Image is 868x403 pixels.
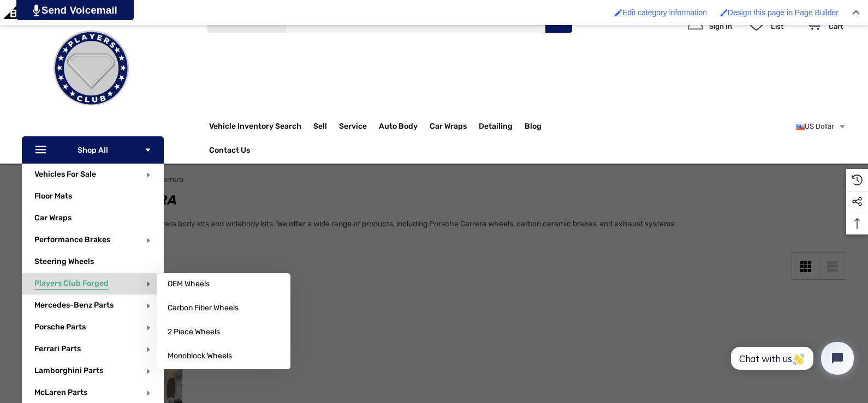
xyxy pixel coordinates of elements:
[719,333,863,384] iframe: Tidio Chat
[339,116,379,137] a: Service
[430,116,479,137] a: Car Wraps
[525,122,542,134] a: Blog
[34,279,109,288] a: Players Club Forged
[829,22,845,31] p: Cart
[34,322,86,332] a: Porsche Parts
[34,251,164,273] a: Steering Wheels
[609,3,712,22] a: Edit category information
[168,279,210,289] span: OEM Wheels
[715,3,844,22] a: Design this page in Page Builder
[313,116,339,137] a: Sell
[34,322,86,334] span: Porsche Parts
[728,8,839,17] span: Design this page in Page Builder
[479,122,513,134] span: Detailing
[846,218,868,229] svg: Top
[34,207,164,229] a: Car Wraps
[34,185,164,207] a: Floor Mats
[622,8,707,17] span: Edit category information
[34,279,109,291] span: Players Club Forged
[339,122,367,134] span: Service
[34,366,103,378] span: Lamborghini Parts
[34,170,96,179] a: Vehicles For Sale
[313,122,327,134] span: Sell
[34,344,81,353] a: Ferrari Parts
[144,146,152,154] svg: Icon Arrow Down
[37,14,146,123] img: Players Club | Cars For Sale
[379,116,430,137] a: Auto Body
[852,196,863,207] svg: Social Media
[34,388,87,397] a: McLaren Parts
[34,144,50,157] svg: Icon Line
[379,122,418,134] span: Auto Body
[34,170,96,182] span: Vehicles For Sale
[34,388,87,400] span: McLaren Parts
[34,235,110,244] a: Performance Brakes
[34,257,94,269] span: Steering Wheels
[22,136,164,164] p: Shop All
[34,344,81,356] span: Ferrari Parts
[852,175,863,185] svg: Recently Viewed
[34,300,114,312] span: Mercedes-Benz Parts
[168,351,232,361] span: Monoblock Wheels
[479,116,525,137] a: Detailing
[209,146,250,158] a: Contact Us
[34,300,114,310] a: Mercedes-Benz Parts
[34,235,110,247] span: Performance Brakes
[796,116,846,137] a: USD
[33,4,40,16] img: PjwhLS0gR2VuZXJhdG9yOiBHcmF2aXQuaW8gLS0+PHN2ZyB4bWxucz0iaHR0cDovL3d3dy53My5vcmcvMjAwMC9zdmciIHhtb...
[209,122,301,134] a: Vehicle Inventory Search
[430,122,467,134] span: Car Wraps
[34,366,103,375] a: Lamborghini Parts
[168,303,239,313] span: Carbon Fiber Wheels
[168,327,220,337] span: 2 Piece Wheels
[34,213,72,225] span: Car Wraps
[34,191,72,203] span: Floor Mats
[709,22,732,31] p: Sign In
